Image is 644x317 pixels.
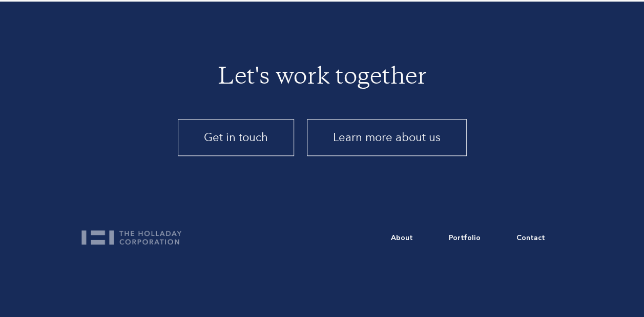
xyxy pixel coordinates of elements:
a: Portfolio [431,223,498,253]
a: About [373,223,431,253]
h1: Let's work together [81,66,563,91]
a: Get in touch [178,119,294,156]
a: Contact [498,223,563,253]
a: Learn more about us [307,119,467,156]
a: home [81,223,191,245]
